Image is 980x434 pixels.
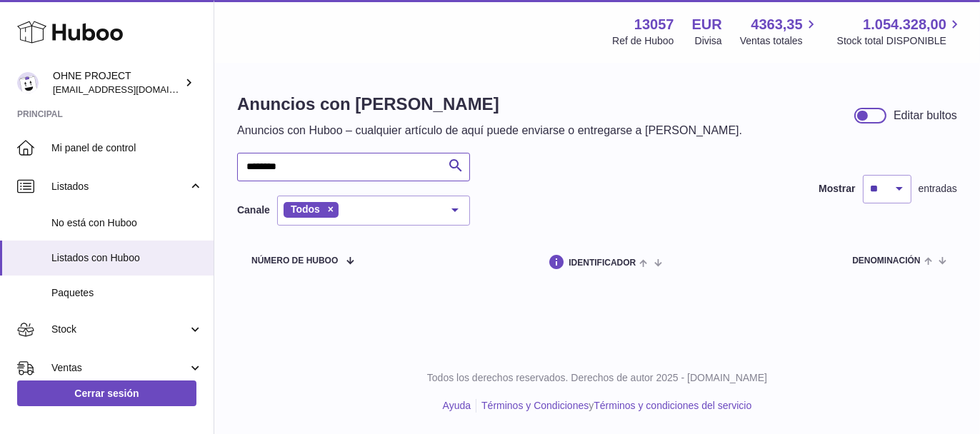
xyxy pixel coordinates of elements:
[237,123,742,138] p: Anuncios con Huboo – cualquier artículo de aquí puede enviarse o entregarse a [PERSON_NAME].
[237,203,270,217] label: Canale
[443,400,471,411] a: Ayuda
[695,34,722,48] div: Divisa
[51,251,203,265] span: Listados con Huboo
[17,72,39,94] img: internalAdmin-13057@internal.huboo.com
[837,15,963,48] a: 1.054.328,00 Stock total DISPONIBLE
[17,380,196,406] a: Cerrar sesión
[594,400,751,411] a: Términos y condiciones del servicio
[51,180,188,193] span: Listados
[237,93,742,116] h1: Anuncios con [PERSON_NAME]
[51,361,188,375] span: Ventas
[919,182,957,196] span: entradas
[251,256,338,266] span: número de Huboo
[291,203,320,215] span: Todos
[226,371,969,385] p: Todos los derechos reservados. Derechos de autor 2025 - [DOMAIN_NAME]
[634,15,674,34] strong: 13057
[837,34,963,48] span: Stock total DISPONIBLE
[53,69,181,96] div: OHNE PROJECT
[863,15,946,34] span: 1.054.328,00
[692,15,722,34] strong: EUR
[819,182,855,196] label: Mostrar
[740,15,819,48] a: 4363,35 Ventas totales
[751,15,802,34] span: 4363,35
[53,84,210,95] span: [EMAIL_ADDRESS][DOMAIN_NAME]
[569,258,636,268] span: identificador
[51,216,203,230] span: No está con Huboo
[740,34,819,48] span: Ventas totales
[51,141,203,155] span: Mi panel de control
[894,108,957,123] div: Editar bultos
[852,256,920,266] span: denominación
[481,400,589,411] a: Términos y Condiciones
[612,34,674,48] div: Ref de Huboo
[476,399,751,413] li: y
[51,323,188,336] span: Stock
[51,286,203,300] span: Paquetes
